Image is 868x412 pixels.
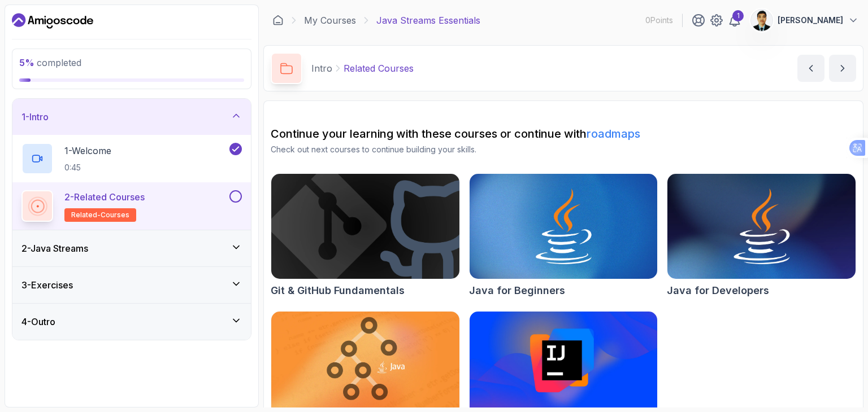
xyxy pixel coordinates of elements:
[12,304,251,340] button: 4-Outro
[21,242,88,255] h3: 2 - Java Streams
[304,14,356,27] a: My Courses
[829,55,856,82] button: next content
[272,15,284,26] a: Dashboard
[71,211,129,220] span: related-courses
[271,283,405,299] h2: Git & GitHub Fundamentals
[271,144,856,155] p: Check out next courses to continue building your skills.
[271,126,856,142] h2: Continue your learning with these courses or continue with
[667,174,856,279] img: Java for Developers card
[470,174,658,279] img: Java for Beginners card
[667,283,769,299] h2: Java for Developers
[64,190,145,204] p: 2 - Related Courses
[12,230,251,266] button: 2-Java Streams
[645,15,673,26] p: 0 Points
[21,110,49,124] h3: 1 - Intro
[64,162,111,173] p: 0:45
[778,15,843,26] p: [PERSON_NAME]
[728,14,741,27] a: 1
[587,127,640,141] a: roadmaps
[12,12,93,30] a: Dashboard
[12,267,251,303] button: 3-Exercises
[311,62,332,75] p: Intro
[21,190,242,222] button: 2-Related Coursesrelated-courses
[469,173,658,299] a: Java for Beginners cardJava for Beginners
[732,10,744,21] div: 1
[750,9,859,32] button: user profile image[PERSON_NAME]
[469,283,565,299] h2: Java for Beginners
[21,143,242,174] button: 1-Welcome0:45
[797,55,824,82] button: previous content
[271,173,460,299] a: Git & GitHub Fundamentals cardGit & GitHub Fundamentals
[19,57,34,68] span: 5 %
[21,315,55,328] h3: 4 - Outro
[344,62,414,75] p: Related Courses
[376,14,480,27] p: Java Streams Essentials
[19,57,81,68] span: completed
[64,144,111,157] p: 1 - Welcome
[271,174,459,279] img: Git & GitHub Fundamentals card
[667,173,856,299] a: Java for Developers cardJava for Developers
[12,99,251,135] button: 1-Intro
[751,10,772,31] img: user profile image
[21,278,73,292] h3: 3 - Exercises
